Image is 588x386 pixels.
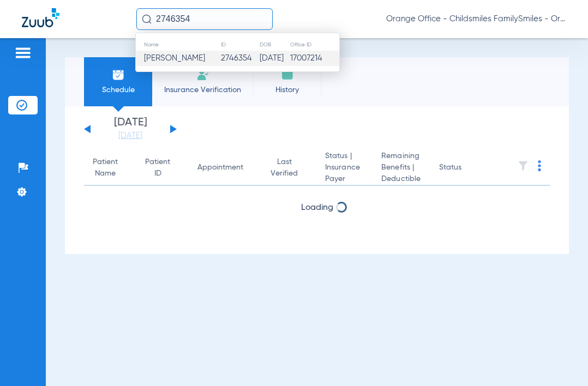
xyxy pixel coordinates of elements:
[316,150,373,186] th: Status |
[518,160,529,171] img: filter.svg
[271,156,298,179] div: Last Verified
[136,39,220,51] th: Name
[430,150,504,186] th: Status
[381,173,422,185] span: Deductible
[301,203,333,212] span: Loading
[197,162,253,173] div: Appointment
[271,156,308,179] div: Last Verified
[112,68,125,81] img: Schedule
[259,51,290,66] td: [DATE]
[290,51,339,66] td: 17007214
[98,130,163,141] a: [DATE]
[22,8,59,27] img: Zuub Logo
[290,39,339,51] th: Office ID
[386,14,566,25] span: Orange Office - Childsmiles FamilySmiles - Orange St Dental Associates LLC - Orange General DBA A...
[259,39,290,51] th: DOB
[145,156,170,179] div: Patient ID
[136,8,273,30] input: Search for patients
[142,14,152,24] img: Search Icon
[220,39,259,51] th: ID
[301,232,333,241] span: Loading
[160,85,245,95] span: Insurance Verification
[145,156,180,179] div: Patient ID
[261,85,313,95] span: History
[196,68,209,81] img: Manual Insurance Verification
[281,68,294,81] img: History
[98,117,163,141] li: [DATE]
[325,162,364,185] span: Insurance Payer
[14,46,32,59] img: hamburger-icon
[373,150,430,186] th: Remaining Benefits |
[144,54,205,62] span: [PERSON_NAME]
[197,162,243,173] div: Appointment
[220,51,259,66] td: 2746354
[93,156,118,179] div: Patient Name
[92,85,144,95] span: Schedule
[538,160,541,171] img: group-dot-blue.svg
[93,156,128,179] div: Patient Name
